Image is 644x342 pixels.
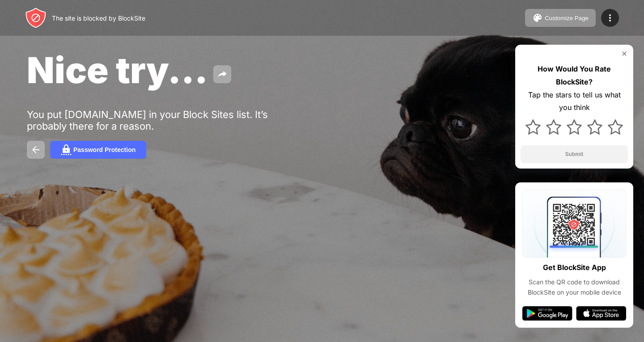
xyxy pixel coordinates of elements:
img: qrcode.svg [522,190,626,258]
img: header-logo.svg [25,7,47,29]
div: How Would You Rate BlockSite? [521,63,628,89]
img: share.svg [217,69,228,80]
span: Nice try... [27,48,208,92]
button: Customize Page [525,9,596,27]
img: star.svg [608,119,623,135]
div: The site is blocked by BlockSite [52,14,145,22]
img: menu-icon.svg [605,13,615,23]
div: Scan the QR code to download BlockSite on your mobile device [522,277,626,297]
button: Password Protection [50,141,146,159]
img: pallet.svg [532,13,543,23]
img: back.svg [30,144,41,155]
div: You put [DOMAIN_NAME] in your Block Sites list. It’s probably there for a reason. [27,109,303,132]
img: star.svg [525,119,541,135]
img: password.svg [61,144,72,155]
div: Customize Page [545,15,589,21]
div: Get BlockSite App [543,261,606,274]
img: google-play.svg [522,306,572,321]
img: rate-us-close.svg [621,50,628,57]
img: star.svg [546,119,561,135]
div: Tap the stars to tell us what you think [521,89,628,114]
img: app-store.svg [576,306,626,321]
img: star.svg [587,119,602,135]
img: star.svg [567,119,582,135]
div: Password Protection [73,146,136,153]
button: Submit [521,145,628,163]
